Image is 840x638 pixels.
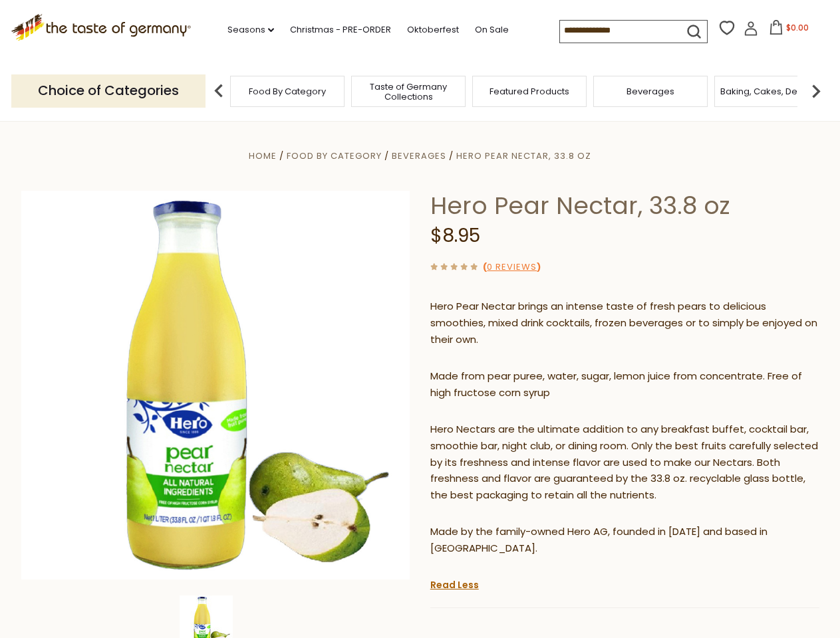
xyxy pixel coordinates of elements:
[483,261,541,273] span: ( )
[355,82,462,102] a: Taste of Germany Collections
[490,86,569,96] a: Featured Products
[11,74,206,107] p: Choice of Categories
[206,78,232,104] img: previous arrow
[430,421,819,504] p: Hero Nectars are the ultimate addition to any breakfast buffet, cocktail bar, smoothie bar, night...
[430,223,480,249] span: $8.95
[430,298,819,348] p: Hero Pear Nectar brings an intense taste of fresh pears to delicious smoothies, mixed drink cockt...
[761,20,817,40] button: $0.00
[290,23,391,37] a: Christmas - PRE-ORDER
[430,578,479,591] a: Read Less
[249,150,277,162] a: Home
[430,368,819,401] p: Made from pear puree, water, sugar, lemon juice from concentrate. Free of high fructose corn syrup​
[627,86,674,96] a: Beverages
[720,86,823,96] a: Baking, Cakes, Desserts
[21,191,410,580] img: Hero Pear Nectar, 33.8 oz
[392,150,446,162] a: Beverages
[803,78,829,104] img: next arrow
[249,86,326,96] a: Food By Category
[487,261,537,274] a: 0 Reviews
[430,524,819,557] p: Made by the family-owned Hero AG, founded in [DATE] and based in [GEOGRAPHIC_DATA].
[786,22,809,33] span: $0.00
[407,23,459,37] a: Oktoberfest
[456,150,591,162] a: Hero Pear Nectar, 33.8 oz
[227,23,274,37] a: Seasons
[475,23,509,37] a: On Sale
[287,150,382,162] a: Food By Category
[430,191,819,221] h1: Hero Pear Nectar, 33.8 oz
